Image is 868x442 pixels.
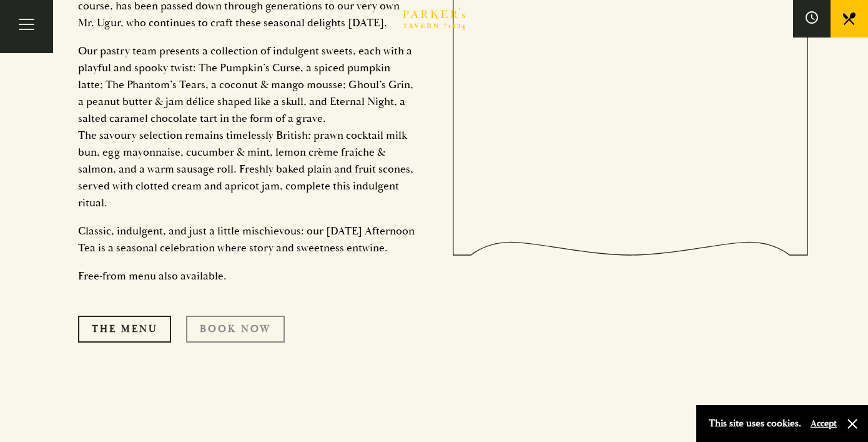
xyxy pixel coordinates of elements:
button: Close and accept [846,418,859,430]
p: Our pastry team presents a collection of indulgent sweets, each with a playful and spooky twist: ... [78,43,415,211]
p: Free-from menu also available. [78,268,415,284]
p: Classic, indulgent, and just a little mischievous: our [DATE] Afternoon Tea is a seasonal celebra... [78,223,415,256]
button: Accept [811,418,837,429]
a: Book Now [186,316,285,342]
a: The Menu [78,316,171,342]
p: This site uses cookies. [709,414,801,433]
